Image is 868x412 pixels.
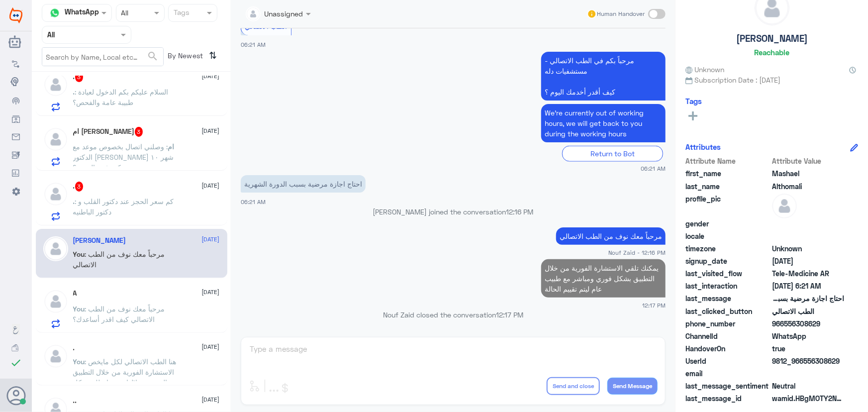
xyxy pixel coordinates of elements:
[772,256,844,266] span: 2025-08-28T03:16:23.967Z
[75,72,84,82] span: 3
[685,293,770,304] span: last_message
[772,231,844,241] span: null
[75,182,84,192] span: 3
[73,357,85,366] span: You
[73,72,84,82] h5: .
[73,250,165,269] span: : مرحباً معك نوف من الطب الاتصالي
[43,127,68,152] img: defaultAdmin.png
[772,331,844,341] span: 2
[42,48,163,66] input: Search by Name, Local etc…
[685,268,770,279] span: last_visited_flow
[241,199,266,205] span: 06:21 AM
[685,393,770,404] span: last_message_id
[685,368,770,379] span: email
[241,175,366,193] p: 28/8/2025, 6:21 AM
[772,268,844,279] span: Tele-Medicine AR
[202,126,220,135] span: [DATE]
[772,194,797,218] img: defaultAdmin.png
[168,142,175,151] span: ام
[772,181,844,192] span: Althomali
[202,342,220,351] span: [DATE]
[685,281,770,291] span: last_interaction
[73,236,126,245] h5: Mashael Althomali
[772,356,844,366] span: 9812_966556308629
[541,104,666,142] p: 28/8/2025, 6:21 AM
[685,331,770,341] span: ChannelId
[73,344,75,352] h5: .
[685,64,724,75] span: Unknown
[73,305,165,323] span: : مرحباً معك نوف من الطب الاتصالي كيف اقدر أساعدك؟
[73,289,77,298] h5: A
[685,194,770,216] span: profile_pic
[147,50,159,62] span: search
[562,146,663,161] div: Return to Bot
[541,259,666,298] p: 28/8/2025, 12:17 PM
[43,344,68,369] img: defaultAdmin.png
[73,88,75,96] span: .
[43,182,68,206] img: defaultAdmin.png
[506,207,534,216] span: 12:16 PM
[43,289,68,314] img: defaultAdmin.png
[147,48,159,65] button: search
[685,306,770,316] span: last_clicked_button
[73,142,174,172] span: : وصلني اتصال بخصوص موعد مع الدكتور [PERSON_NAME] شهر ١٠ ممكن تثبت الموعد؟
[202,72,220,81] span: [DATE]
[685,343,770,354] span: HandoverOn
[43,72,68,97] img: defaultAdmin.png
[209,47,217,64] i: ⇅
[685,243,770,254] span: timezone
[135,127,143,137] span: 3
[47,5,62,20] img: whatsapp.png
[772,281,844,291] span: 2025-08-28T03:21:57.934Z
[641,164,666,173] span: 06:21 AM
[73,127,143,137] h5: ام محمد
[73,397,77,405] h5: ..
[164,47,205,67] span: By Newest
[685,356,770,366] span: UserId
[685,97,702,105] h6: Tags
[43,236,68,261] img: defaultAdmin.png
[642,301,666,309] span: 12:17 PM
[241,206,666,217] p: [PERSON_NAME] joined the conversation
[597,9,645,18] span: Human Handover
[172,7,190,20] div: Tags
[685,142,721,151] h6: Attributes
[685,168,770,179] span: first_name
[754,48,789,57] h6: Reachable
[541,52,666,101] p: 28/8/2025, 6:21 AM
[772,168,844,179] span: Mashael
[685,318,770,329] span: phone_number
[73,250,85,258] span: You
[736,33,808,44] h5: [PERSON_NAME]
[202,235,220,244] span: [DATE]
[6,386,25,405] button: Avatar
[685,75,858,85] span: Subscription Date : [DATE]
[73,88,169,106] span: : السلام عليكم بكم الدخول لعيادة طبيبة عامة والفحص؟
[772,343,844,354] span: true
[202,181,220,190] span: [DATE]
[73,197,75,206] span: .
[685,381,770,391] span: last_message_sentiment
[608,248,666,257] span: Nouf Zaid - 12:16 PM
[547,377,600,395] button: Send and close
[685,256,770,266] span: signup_date
[772,318,844,329] span: 966556308629
[772,218,844,229] span: null
[241,309,666,320] p: Nouf Zaid closed the conversation
[772,306,844,316] span: الطب الاتصالي
[685,218,770,229] span: gender
[202,288,220,297] span: [DATE]
[10,357,22,369] i: check
[73,197,174,216] span: : كم سعر الحجز عند دكتور القلب و دكتور الباطنيه
[772,368,844,379] span: null
[496,310,523,319] span: 12:17 PM
[556,227,666,245] p: 28/8/2025, 12:16 PM
[685,231,770,241] span: locale
[772,243,844,254] span: Unknown
[685,181,770,192] span: last_name
[772,293,844,304] span: احتاج اجازة مرضية بسبب الدورة الشهرية
[685,156,770,166] span: Attribute Name
[73,305,85,313] span: You
[772,156,844,166] span: Attribute Value
[241,41,266,48] span: 06:21 AM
